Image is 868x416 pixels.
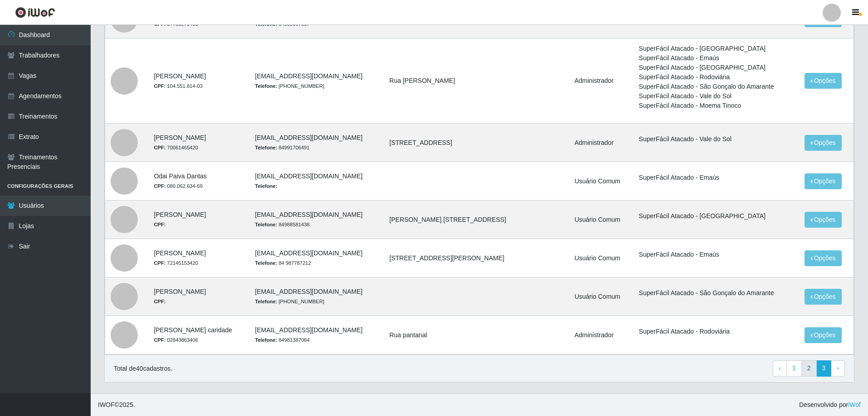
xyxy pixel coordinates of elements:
[639,63,793,72] li: SuperFácil Atacado - [GEOGRAPHIC_DATA]
[148,124,249,162] td: [PERSON_NAME]
[786,360,802,377] a: 1
[154,260,165,266] strong: CPF:
[639,327,793,336] li: SuperFácil Atacado - Rodoviária
[639,91,793,101] li: SuperFácil Atacado - Vale do Sol
[639,173,793,182] li: SuperFácil Atacado - Emaús
[255,260,311,266] small: 84 987787212
[639,72,793,82] li: SuperFácil Atacado - Rodoviária
[805,289,842,305] button: Opções
[148,316,249,354] td: [PERSON_NAME] caridade
[250,316,384,354] td: [EMAIL_ADDRESS][DOMAIN_NAME]
[816,360,832,377] a: 3
[639,82,793,91] li: SuperFácil Atacado - São Gonçalo do Amarante
[773,360,787,377] a: Previous
[831,360,845,377] a: Next
[255,299,277,304] strong: Telefone:
[805,73,842,89] button: Opções
[384,239,569,277] td: [STREET_ADDRESS][PERSON_NAME]
[639,134,793,144] li: SuperFácil Atacado - Vale do Sol
[569,277,633,316] td: Usuário Comum
[250,277,384,316] td: [EMAIL_ADDRESS][DOMAIN_NAME]
[15,7,55,18] img: CoreUI Logo
[114,364,172,373] p: Total de 40 cadastros.
[250,239,384,277] td: [EMAIL_ADDRESS][DOMAIN_NAME]
[384,38,569,124] td: Rua [PERSON_NAME]
[639,53,793,63] li: SuperFácil Atacado - Emaús
[148,38,249,124] td: [PERSON_NAME]
[250,38,384,124] td: [EMAIL_ADDRESS][DOMAIN_NAME]
[805,135,842,151] button: Opções
[639,288,793,298] li: SuperFácil Atacado - São Gonçalo do Amarante
[255,222,277,227] strong: Telefone:
[255,83,277,89] strong: Telefone:
[639,101,793,110] li: SuperFácil Atacado - Moema Tinoco
[154,299,165,304] strong: CPF:
[255,337,310,343] small: 84981387084
[154,183,203,189] small: 080.062.634-69
[154,145,165,150] strong: CPF:
[569,124,633,162] td: Administrador
[799,400,861,410] span: Desenvolvido por
[98,400,135,410] span: © 2025 .
[779,364,781,372] span: ‹
[639,211,793,221] li: SuperFácil Atacado - [GEOGRAPHIC_DATA]
[805,173,842,189] button: Opções
[384,201,569,239] td: [PERSON_NAME] [STREET_ADDRESS]
[154,83,165,89] strong: CPF:
[154,222,165,227] strong: CPF:
[569,316,633,354] td: Administrador
[255,83,325,89] small: [PHONE_NUMBER]
[255,145,277,150] strong: Telefone:
[250,162,384,201] td: [EMAIL_ADDRESS][DOMAIN_NAME]
[154,83,203,89] small: 104.551.814-03
[148,201,249,239] td: [PERSON_NAME]
[569,38,633,124] td: Administrador
[837,364,839,372] span: ›
[250,201,384,239] td: [EMAIL_ADDRESS][DOMAIN_NAME]
[255,299,325,304] small: [PHONE_NUMBER]
[250,124,384,162] td: [EMAIL_ADDRESS][DOMAIN_NAME]
[255,222,310,227] small: 84988581438
[805,212,842,228] button: Opções
[154,337,165,343] strong: CPF:
[384,124,569,162] td: [STREET_ADDRESS]
[569,201,633,239] td: Usuário Comum
[848,401,861,408] a: iWof
[148,162,249,201] td: Odai Paiva Dantas
[569,239,633,277] td: Usuário Comum
[805,250,842,266] button: Opções
[639,250,793,259] li: SuperFácil Atacado - Emaús
[148,277,249,316] td: [PERSON_NAME]
[805,327,842,343] button: Opções
[384,316,569,354] td: Rua pantanal
[154,260,198,266] small: 72145153420
[255,337,277,343] strong: Telefone:
[154,183,165,189] strong: CPF:
[569,162,633,201] td: Usuário Comum
[255,145,310,150] small: 84991706491
[154,145,198,150] small: 70061465420
[255,260,277,266] strong: Telefone:
[148,239,249,277] td: [PERSON_NAME]
[773,360,845,377] nav: pagination
[639,44,793,53] li: SuperFácil Atacado - [GEOGRAPHIC_DATA]
[801,360,817,377] a: 2
[154,337,198,343] small: 02843863406
[255,183,277,189] strong: Telefone:
[98,401,115,408] span: IWOF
